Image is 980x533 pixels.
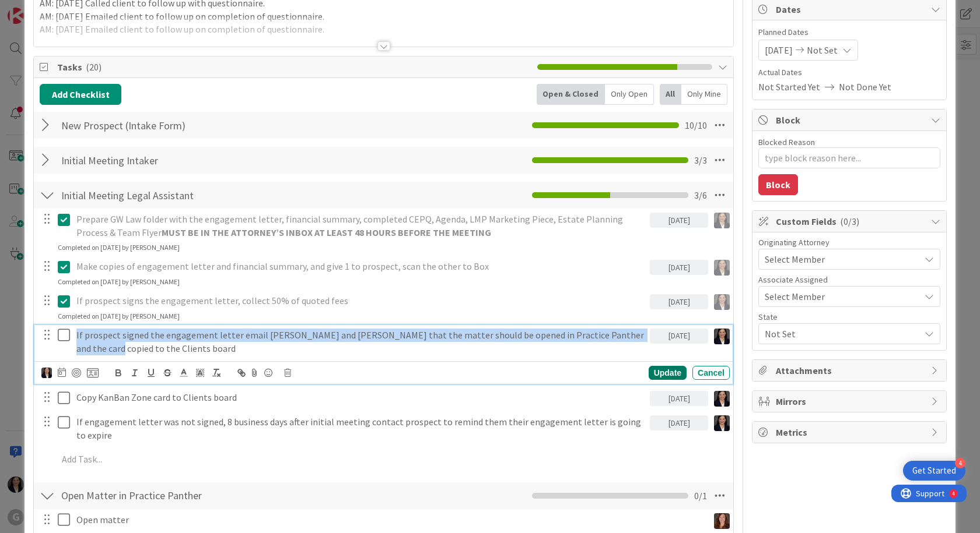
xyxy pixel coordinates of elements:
[76,213,645,239] p: Prepare GW Law folder with the engagement letter, financial summary, completed CEPQ, Agenda, LMP ...
[714,329,730,344] img: AM
[776,363,925,377] span: Attachments
[57,485,320,506] input: Add Checklist...
[76,415,645,442] p: If engagement letter was not signed, 8 business days after initial meeting contact prospect to re...
[758,174,798,195] button: Block
[24,2,53,16] span: Support
[765,43,793,57] span: [DATE]
[903,461,965,481] div: Open Get Started checklist, remaining modules: 4
[57,60,531,74] span: Tasks
[57,150,320,171] input: Add Checklist...
[76,260,645,273] p: Make copies of engagement letter and financial summary, and give 1 to prospect, scan the other to...
[714,294,730,310] img: AM
[40,10,727,23] p: AM: [DATE] Emailed client to follow up on completion of questionnaire.
[685,118,707,132] span: 10 / 10
[776,394,925,408] span: Mirrors
[649,366,687,380] div: Update
[681,84,727,105] div: Only Mine
[650,329,708,344] div: [DATE]
[537,84,605,105] div: Open & Closed
[694,489,707,503] span: 0 / 1
[58,242,180,253] div: Completed on [DATE] by [PERSON_NAME]
[758,313,940,321] div: State
[955,458,965,468] div: 4
[714,213,730,228] img: AM
[76,513,703,527] p: Open matter
[76,391,645,404] p: Copy KanBan Zone card to Clients board
[605,84,654,105] div: Only Open
[58,311,180,322] div: Completed on [DATE] by [PERSON_NAME]
[758,66,940,79] span: Actual Dates
[650,294,708,309] div: [DATE]
[840,216,859,227] span: ( 0/3 )
[714,415,730,431] img: AM
[758,276,940,284] div: Associate Assigned
[162,227,491,238] strong: MUST BE IN THE ATTORNEY’S INBOX AT LEAST 48 HOURS BEFORE THE MEETING
[41,368,52,378] img: AM
[692,366,730,380] div: Cancel
[776,113,925,127] span: Block
[40,84,121,105] button: Add Checklist
[807,43,838,57] span: Not Set
[765,327,920,341] span: Not Set
[61,5,64,14] div: 4
[714,513,730,529] img: CA
[650,213,708,228] div: [DATE]
[714,391,730,407] img: AM
[714,260,730,276] img: AM
[650,415,708,430] div: [DATE]
[758,80,820,94] span: Not Started Yet
[758,137,815,147] label: Blocked Reason
[86,61,101,73] span: ( 20 )
[694,153,707,167] span: 3 / 3
[694,188,707,202] span: 3 / 6
[57,115,320,136] input: Add Checklist...
[776,425,925,439] span: Metrics
[57,185,320,206] input: Add Checklist...
[839,80,891,94] span: Not Done Yet
[765,290,825,303] span: Select Member
[660,84,681,105] div: All
[776,2,925,16] span: Dates
[758,238,940,246] div: Originating Attorney
[650,260,708,275] div: [DATE]
[76,329,645,355] p: If prospect signed the engagement letter email [PERSON_NAME] and [PERSON_NAME] that the matter sh...
[76,294,645,308] p: If prospect signs the engagement letter, collect 50% of quoted fees
[758,26,940,38] span: Planned Dates
[58,277,180,287] div: Completed on [DATE] by [PERSON_NAME]
[765,252,825,266] span: Select Member
[650,391,708,406] div: [DATE]
[776,214,925,228] span: Custom Fields
[912,465,956,476] div: Get Started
